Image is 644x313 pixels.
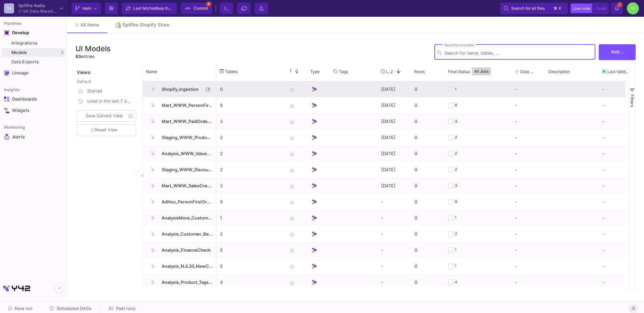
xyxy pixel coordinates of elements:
mat-icon: star_border [288,231,296,239]
div: Used in the last 7 days [87,96,132,106]
p: 6 [220,98,280,113]
div: Dashboards [12,97,56,102]
img: UI Model [311,279,318,286]
span: Name [146,69,157,74]
div: [DATE] [377,113,411,129]
div: - [599,194,639,210]
div: entries [75,53,111,60]
span: AnalysisMore_Customer_Behaviour_ [158,210,213,226]
span: Low code [573,6,590,11]
a: Data Exports [2,58,65,66]
div: AY [627,2,639,14]
p: 2 [220,162,280,178]
div: SA Data Warehouse [23,9,57,13]
div: Final Status [448,64,502,79]
span: Analysis_Product_TagsAndRevenue [158,274,213,290]
span: Rows [414,69,425,74]
div: - [377,274,411,290]
div: - [599,274,639,290]
div: 0 [411,274,444,290]
div: 4 [455,274,457,290]
span: Add... [611,49,624,54]
div: Develop [12,30,22,36]
button: Save Current View [77,110,136,122]
img: UI Model [311,150,318,157]
p: 2 [220,226,280,242]
mat-icon: star_border [288,86,296,94]
div: Alerts [12,134,56,140]
button: AY [625,2,639,14]
h3: UI Models [75,44,111,53]
div: 0 [411,81,444,97]
div: 0 [411,178,444,194]
p: 1 [220,210,280,226]
div: 0 [411,97,444,113]
div: - [599,113,639,129]
p: 3 [220,114,280,129]
span: Shopify_ingestion [158,81,204,97]
img: UI Model [311,166,318,173]
div: 2 [455,162,457,178]
div: - [515,98,541,113]
mat-icon: star_border [288,134,296,142]
p: 3 [220,178,280,194]
div: - [599,258,639,274]
mat-icon: star_border [288,198,296,206]
img: Navigation icon [4,30,9,36]
span: Last Valid Job [607,69,630,74]
mat-icon: star_border [288,182,296,190]
span: Analysis_NJL30_NewCustomers_TEMP [158,258,213,274]
span: Data Tests [520,69,536,74]
div: 3 [455,114,457,129]
span: Last Used [386,69,390,74]
div: - [599,145,639,162]
span: Mart_WWW_PersonFirstOrders [158,98,213,113]
span: Save Current View [86,113,123,118]
div: 0 [411,145,444,162]
img: UI Model [311,198,318,205]
button: Last fetchedless than a minute ago [122,3,177,14]
div: SA [4,3,14,13]
div: 0 [411,162,444,178]
button: Used in the last 7 days [75,96,138,106]
div: - [599,210,639,226]
mat-icon: star_border [288,263,296,271]
mat-icon: star_border [288,102,296,110]
mat-icon: star_border [288,247,296,255]
button: All Jobs [472,67,491,75]
img: UI Model [311,134,318,141]
button: Search for all files⌘k [500,3,568,14]
span: ⌘ [553,4,557,12]
div: 0 [411,242,444,258]
div: 0 [411,226,444,242]
div: - [515,114,541,129]
div: Spitfire Audio [18,3,57,8]
img: UI Model [311,263,318,270]
span: Reset View [91,127,117,132]
div: 0 [411,210,444,226]
span: Analysis_FinanceCheck [158,242,213,258]
img: UI Model [311,231,318,238]
div: Default [77,78,138,86]
mat-icon: star_border [288,214,296,223]
div: - [515,242,541,258]
span: 63 [75,54,81,59]
div: Spitfire Shopify Store [122,22,169,27]
img: Navigation icon [4,134,10,140]
mat-icon: star_border [288,150,296,158]
a: Navigation iconLineage [2,68,65,78]
a: Navigation iconWidgets [2,105,65,116]
div: 2 [455,130,457,145]
div: - [599,162,639,178]
img: UI Model [311,86,318,93]
div: - [515,146,541,161]
img: UI Model [311,118,318,125]
div: [DATE] [377,178,411,194]
span: Scheduled DAGs [57,306,92,311]
img: Navigation icon [4,70,9,76]
span: AdHoc_PersonFirstOrders [158,194,213,210]
img: Navigation icon [4,97,9,102]
img: Tab icon [115,21,121,28]
div: - [377,226,411,242]
button: Starred [75,86,138,96]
